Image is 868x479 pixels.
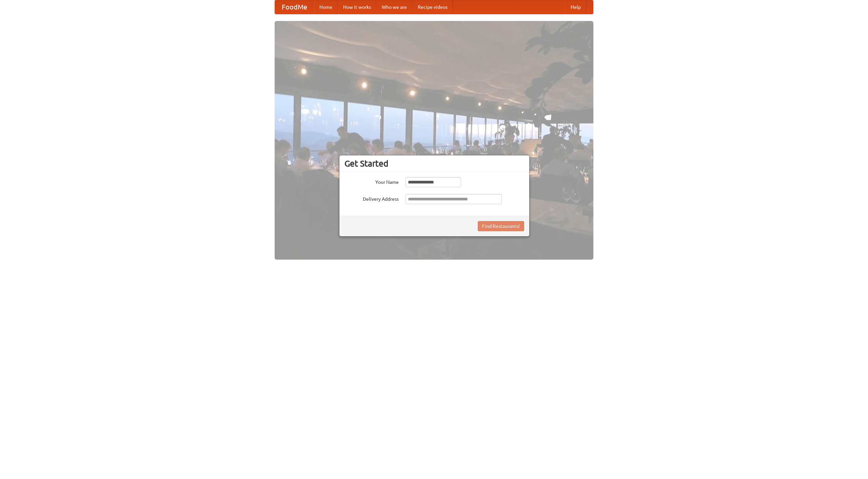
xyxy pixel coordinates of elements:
label: Delivery Address [344,194,399,202]
label: Your Name [344,177,399,186]
a: Help [565,0,586,14]
a: Home [314,0,338,14]
a: Who we are [376,0,412,14]
button: Find Restaurants! [478,221,524,231]
a: How it works [338,0,376,14]
h3: Get Started [344,158,524,169]
a: Recipe videos [412,0,453,14]
a: FoodMe [275,0,314,14]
